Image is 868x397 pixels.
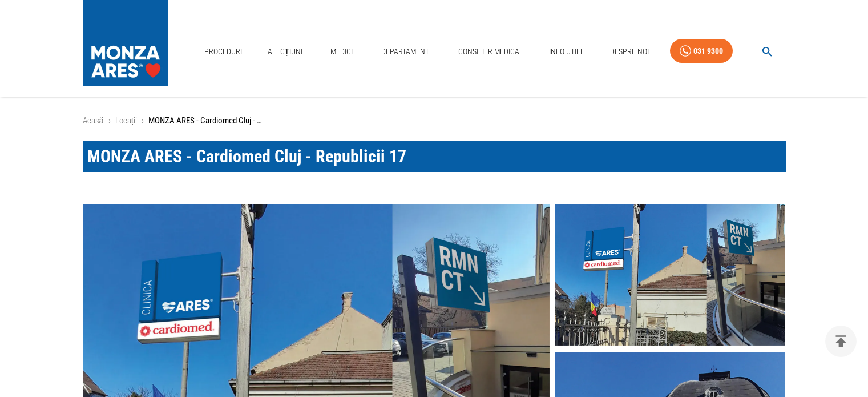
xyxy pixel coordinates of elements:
p: MONZA ARES - Cardiomed Cluj - Republicii 17 [148,114,263,127]
a: Info Utile [544,40,589,63]
a: Consilier Medical [454,40,528,63]
a: Despre Noi [605,40,653,63]
a: Medici [324,40,360,63]
a: Departamente [377,40,438,63]
li: › [108,114,111,127]
a: 031 9300 [670,39,733,63]
span: MONZA ARES - Cardiomed Cluj - Republicii 17 [87,146,406,166]
nav: breadcrumb [83,114,786,127]
a: Proceduri [200,40,247,63]
img: Signalistica stradala Cardiomed Cluj Republicii nr 17 [555,203,785,346]
a: Acasă [83,115,104,126]
a: Locații [115,115,137,126]
div: 031 9300 [693,44,723,58]
button: delete [825,326,857,357]
li: › [142,114,144,127]
a: Afecțiuni [263,40,308,63]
